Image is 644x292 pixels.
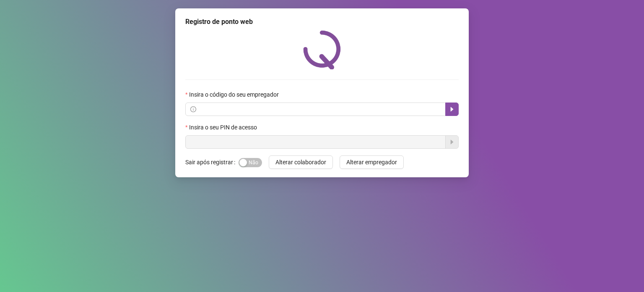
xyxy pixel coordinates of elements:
img: QRPoint [303,30,341,69]
span: Alterar empregador [346,158,397,167]
button: Alterar empregador [340,155,404,169]
label: Sair após registrar [185,155,239,169]
label: Insira o código do seu empregador [185,90,284,99]
span: info-circle [190,106,196,112]
button: Alterar colaborador [269,155,333,169]
label: Insira o seu PIN de acesso [185,123,262,132]
div: Registro de ponto web [185,17,459,27]
span: Alterar colaborador [275,158,326,167]
span: caret-right [449,106,455,113]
